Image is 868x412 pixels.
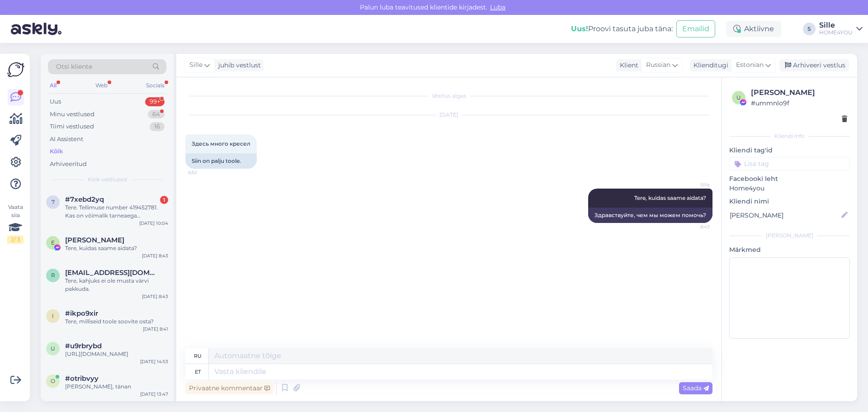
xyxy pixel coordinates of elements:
[751,87,847,98] div: [PERSON_NAME]
[143,326,168,332] div: [DATE] 8:41
[65,317,168,326] div: Tere, milliseid toole soovite osta?
[676,223,710,230] span: 8:43
[729,132,850,140] div: Kliendi info
[145,97,165,106] div: 99+
[50,135,83,144] div: AI Assistent
[50,97,61,106] div: Uus
[188,169,222,176] span: 6:52
[7,236,24,244] div: 2 / 3
[726,21,781,37] div: Aktiivne
[65,195,104,204] span: #7xebd2yq
[729,245,850,255] p: Märkmed
[65,244,168,252] div: Tere, kuidas saame aidata?
[48,80,58,91] div: All
[588,208,712,223] div: Здравствуйте, чем мы можем помочь?
[729,232,850,240] div: [PERSON_NAME]
[56,62,92,71] span: Otsi kliente
[676,181,710,188] span: Sille
[65,342,102,350] span: #u9rbrybd
[139,220,168,227] div: [DATE] 10:04
[779,59,849,71] div: Arhiveeri vestlus
[729,184,850,193] p: Home4you
[65,350,168,358] div: [URL][DOMAIN_NAME]
[819,22,863,36] a: SilleHOME4YOU
[65,277,168,293] div: Tere, kahjuks ei ole musta värvi pakkuda.
[690,61,728,70] div: Klienditugi
[185,111,712,119] div: [DATE]
[7,61,24,78] img: Askly Logo
[51,239,55,246] span: E
[185,153,257,169] div: Siin on palju toole.
[94,80,109,91] div: Web
[88,175,127,184] span: Kõik vestlused
[189,60,203,70] span: Sille
[50,147,63,156] div: Kõik
[50,122,94,131] div: Tiimi vestlused
[140,391,168,398] div: [DATE] 13:47
[736,60,764,70] span: Estonian
[65,236,124,244] span: Elvira Grudeva
[185,382,274,394] div: Privaatne kommentaar
[52,199,55,205] span: 7
[142,252,168,259] div: [DATE] 8:43
[803,23,816,35] div: S
[634,194,706,201] span: Tere, kuidas saame aidata?
[736,94,741,101] span: u
[50,110,94,119] div: Minu vestlused
[751,98,847,108] div: # ummnlo9f
[616,61,638,70] div: Klient
[65,269,159,277] span: raudsepp35@gmail.com
[51,272,55,279] span: r
[729,197,850,206] p: Kliendi nimi
[215,61,261,70] div: juhib vestlust
[52,313,54,319] span: i
[729,174,850,184] p: Facebooki leht
[150,122,165,131] div: 16
[65,383,168,391] div: [PERSON_NAME], tänan
[192,140,250,147] span: Здесь много кресел
[195,364,201,379] div: et
[144,80,166,91] div: Socials
[65,374,99,383] span: #otribvyy
[65,204,168,220] div: Tere. Tellimuse number 419452781. Kas on võimalik tarneaega täpsustada või see info veel puudub?
[185,92,712,100] div: Vestlus algas
[51,378,55,384] span: o
[51,345,55,352] span: u
[819,29,853,36] div: HOME4YOU
[683,384,709,392] span: Saada
[676,20,715,38] button: Emailid
[730,210,840,220] input: Lisa nimi
[571,24,673,34] div: Proovi tasuta juba täna:
[571,24,588,33] b: Uus!
[142,293,168,300] div: [DATE] 8:43
[7,203,24,244] div: Vaata siia
[729,146,850,155] p: Kliendi tag'id
[50,160,87,169] div: Arhiveeritud
[819,22,853,29] div: Sille
[646,60,670,70] span: Russian
[160,196,168,204] div: 1
[729,157,850,170] input: Lisa tag
[148,110,165,119] div: 64
[65,309,98,317] span: #ikpo9xir
[140,358,168,365] div: [DATE] 14:53
[194,348,202,364] div: ru
[487,3,508,11] span: Luba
